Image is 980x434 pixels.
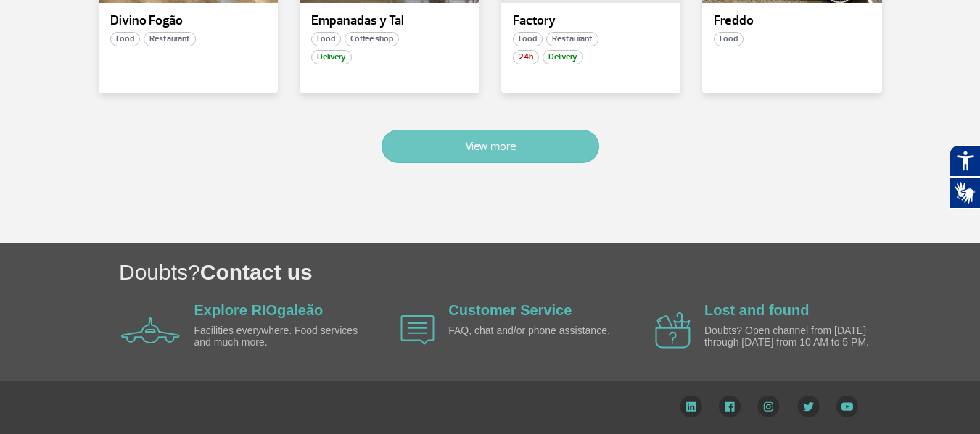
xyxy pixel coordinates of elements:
[194,302,324,318] a: Explore RIOgaleão
[513,50,539,64] span: 24h
[655,312,691,349] img: airplane icon
[513,14,670,28] p: Factory
[121,317,180,343] img: airplane icon
[714,14,870,28] p: Freddo
[400,315,435,345] img: airplane icon
[119,257,980,287] h1: Doubts?
[714,32,744,46] span: Food
[546,32,598,46] span: Restaurant
[382,130,599,163] button: View more
[704,302,809,318] a: Lost and found
[345,32,399,46] span: Coffee shop
[719,396,741,417] img: Facebook
[194,325,361,348] p: Facilities everywhere. Food services and much more.
[448,302,572,318] a: Customer Service
[543,50,583,64] span: Delivery
[704,325,871,348] p: Doubts? Open channel from [DATE] through [DATE] from 10 AM to 5 PM.
[797,396,820,417] img: Twitter
[200,260,313,284] span: Contact us
[110,32,140,46] span: Food
[950,145,980,177] button: Abrir recursos assistivos.
[836,396,858,417] img: YouTube
[311,14,468,28] p: Empanadas y Tal
[311,50,352,64] span: Delivery
[110,14,267,28] p: Divino Fogão
[757,396,780,417] img: Instagram
[513,32,543,46] span: Food
[144,32,196,46] span: Restaurant
[950,177,980,209] button: Abrir tradutor de língua de sinais.
[950,145,980,209] div: Plugin de acessibilidade da Hand Talk.
[311,32,341,46] span: Food
[680,396,702,417] img: LinkedIn
[448,325,615,336] p: FAQ, chat and/or phone assistance.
